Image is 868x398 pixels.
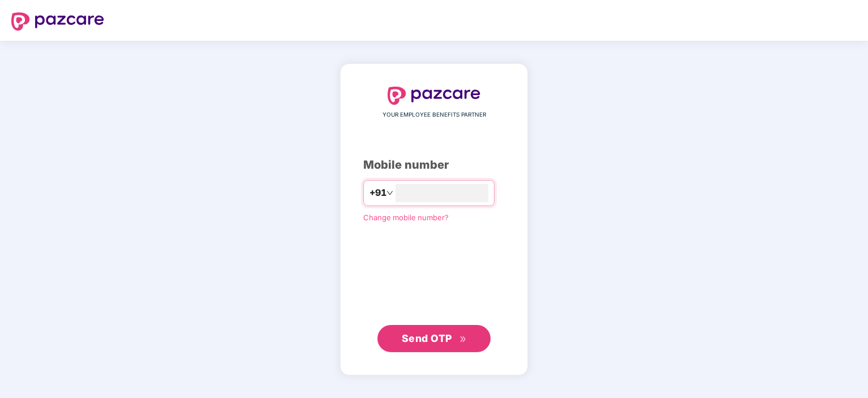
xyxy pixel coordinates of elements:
[11,12,104,31] img: logo
[363,213,449,222] a: Change mobile number?
[369,186,386,200] span: +91
[386,190,393,196] span: down
[363,156,505,174] div: Mobile number
[377,325,491,352] button: Send OTPdouble-right
[388,87,480,105] img: logo
[402,332,452,344] span: Send OTP
[459,336,467,343] span: double-right
[383,110,486,119] span: YOUR EMPLOYEE BENEFITS PARTNER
